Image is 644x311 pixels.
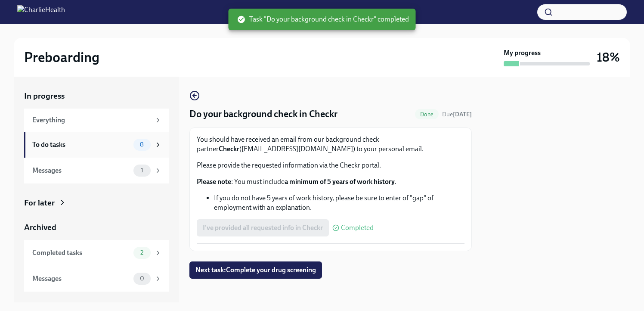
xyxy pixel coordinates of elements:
span: Done [415,111,439,118]
p: Please provide the requested information via the Checkr portal. [197,161,464,170]
div: Messages [32,166,130,175]
p: You should have received an email from our background check partner ([EMAIL_ADDRESS][DOMAIN_NAME]... [197,135,464,154]
h4: Do your background check in Checkr [189,108,337,121]
li: If you do not have 5 years of work history, please be sure to enter of "gap" of employment with a... [214,193,464,212]
div: Everything [32,115,151,125]
span: Task "Do your background check in Checkr" completed [237,15,409,24]
span: Due [442,111,472,118]
button: Next task:Complete your drug screening [189,261,322,279]
span: 1 [136,167,149,174]
div: To do tasks [32,140,130,149]
p: : You must include . [197,177,464,187]
img: CharlieHealth [17,5,65,19]
a: In progress [24,90,169,102]
span: 8 [135,141,149,148]
strong: Please note [197,177,231,186]
div: For later [24,197,55,208]
span: Next task : Complete your drug screening [195,266,316,274]
a: To do tasks8 [24,132,169,158]
span: 0 [135,275,149,282]
span: August 29th, 2025 08:00 [442,110,472,118]
a: Messages1 [24,158,169,183]
div: Completed tasks [32,248,130,258]
a: Everything [24,109,169,132]
div: Messages [32,274,130,283]
strong: [DATE] [453,111,472,118]
span: 2 [135,249,149,256]
a: For later [24,197,169,208]
h3: 18% [597,50,620,65]
a: Completed tasks2 [24,240,169,266]
a: Messages0 [24,266,169,292]
strong: My progress [504,48,541,58]
strong: a minimum of 5 years of work history [285,177,395,186]
span: Completed [341,224,374,231]
strong: Checkr [219,145,239,153]
a: Archived [24,222,169,233]
h2: Preboarding [24,49,99,66]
